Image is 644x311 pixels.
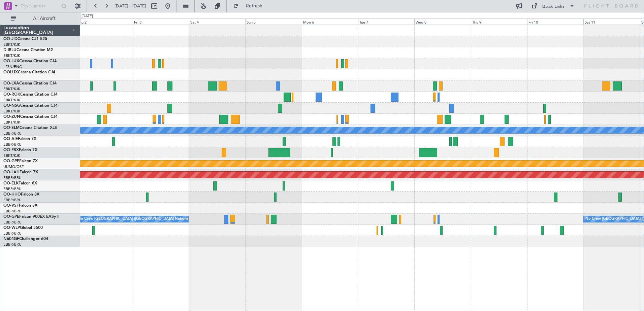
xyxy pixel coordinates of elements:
[3,137,18,141] span: OO-AIE
[3,193,39,197] a: OO-HHOFalcon 8X
[3,186,22,192] a: EBBR/BRU
[3,159,38,163] a: OO-GPPFalcon 7X
[3,175,22,180] a: EBBR/BRU
[3,37,47,41] a: OO-JIDCessna CJ1 525
[3,198,22,203] a: EBBR/BRU
[3,159,19,163] span: OO-GPP
[78,214,191,224] div: No Crew [GEOGRAPHIC_DATA] ([GEOGRAPHIC_DATA] National)
[3,226,20,230] span: OO-WLP
[3,193,21,197] span: OO-HHO
[3,48,17,52] span: D-IBLU
[583,19,640,25] div: Sat 11
[3,209,22,214] a: EBBR/BRU
[3,204,37,208] a: OO-VSFFalcon 8X
[3,237,19,241] span: N604GF
[3,148,19,152] span: OO-FSX
[358,19,414,25] div: Tue 7
[3,81,19,85] span: OO-LXA
[3,181,19,185] span: OO-ELK
[3,126,20,130] span: OO-SLM
[3,37,18,41] span: OO-JID
[3,137,36,141] a: OO-AIEFalcon 7X
[527,19,583,25] div: Fri 10
[240,4,268,8] span: Refresh
[302,19,358,25] div: Mon 6
[414,19,471,25] div: Wed 8
[230,1,270,11] button: Refresh
[528,1,578,11] button: Quick Links
[189,19,245,25] div: Sat 4
[3,181,37,185] a: OO-ELKFalcon 8X
[3,164,24,169] a: UUMO/OSF
[115,3,146,9] span: [DATE] - [DATE]
[3,153,20,158] a: EBKT/KJK
[3,237,48,241] a: N604GFChallenger 604
[3,131,22,136] a: EBBR/BRU
[3,104,20,108] span: OO-NSG
[3,215,19,219] span: OO-GPE
[3,126,57,130] a: OO-SLMCessna Citation XLS
[3,53,20,58] a: EBKT/KJK
[3,48,53,52] a: D-IBLUCessna Citation M2
[3,98,20,103] a: EBKT/KJK
[542,3,565,10] div: Quick Links
[245,19,301,25] div: Sun 5
[3,70,18,74] span: OOLUX
[133,19,189,25] div: Fri 3
[18,16,71,21] span: All Aircraft
[3,104,58,108] a: OO-NSGCessna Citation CJ4
[3,220,22,225] a: EBBR/BRU
[3,231,22,236] a: EBBR/BRU
[7,13,73,24] button: All Aircraft
[3,170,38,174] a: OO-LAHFalcon 7X
[3,142,22,147] a: EBBR/BRU
[3,120,20,125] a: EBKT/KJK
[3,59,19,63] span: OO-LUX
[21,1,59,11] input: Trip Number
[3,81,57,85] a: OO-LXACessna Citation CJ4
[3,64,22,69] a: LFSN/ENC
[3,115,20,119] span: OO-ZUN
[3,115,58,119] a: OO-ZUNCessna Citation CJ4
[3,109,20,114] a: EBKT/KJK
[3,242,22,247] a: EBBR/BRU
[3,59,57,63] a: OO-LUXCessna Citation CJ4
[3,215,59,219] a: OO-GPEFalcon 900EX EASy II
[3,70,55,74] a: OOLUXCessna Citation CJ4
[3,42,20,47] a: EBKT/KJK
[471,19,527,25] div: Thu 9
[76,19,132,25] div: Thu 2
[3,226,43,230] a: OO-WLPGlobal 5500
[3,204,19,208] span: OO-VSF
[3,148,37,152] a: OO-FSXFalcon 7X
[3,170,20,174] span: OO-LAH
[3,87,20,92] a: EBKT/KJK
[82,13,93,19] div: [DATE]
[3,93,58,97] a: OO-ROKCessna Citation CJ4
[3,93,20,97] span: OO-ROK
